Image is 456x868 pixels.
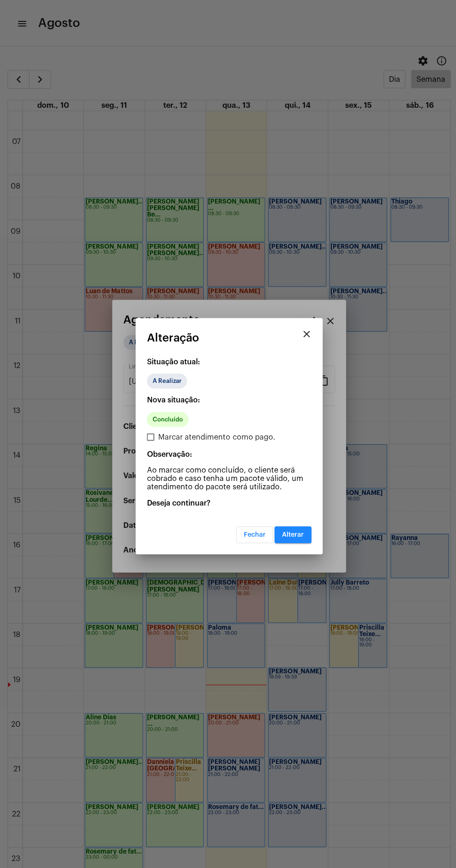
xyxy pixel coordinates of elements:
p: Nova situação: [146,394,310,402]
mat-chip: Concluído [146,410,188,425]
mat-icon: close [300,327,311,338]
p: Ao marcar como concluído, o cliente será cobrado e caso tenha um pacote válido, um atendimento do... [146,464,310,489]
button: Fechar [235,524,272,540]
span: Alterar [281,529,302,535]
p: Observação: [146,448,310,456]
span: Marcar atendimento como pago. [157,429,274,441]
p: Situação atual: [146,356,310,364]
span: Alteração [146,330,198,342]
span: Fechar [242,529,264,535]
mat-chip: A Realizar [146,372,186,387]
button: Alterar [273,524,310,540]
p: Deseja continuar? [146,496,310,505]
